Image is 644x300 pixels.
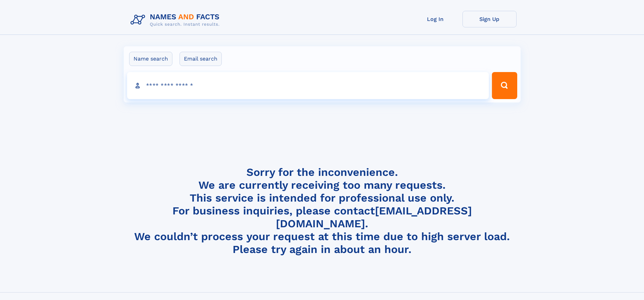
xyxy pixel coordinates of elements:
[128,166,517,256] h4: Sorry for the inconvenience. We are currently receiving too many requests. This service is intend...
[180,52,222,66] label: Email search
[462,11,517,27] a: Sign Up
[408,11,462,27] a: Log In
[129,52,172,66] label: Name search
[128,11,225,29] img: Logo Names and Facts
[276,204,472,230] a: [EMAIL_ADDRESS][DOMAIN_NAME]
[492,72,517,99] button: Search Button
[127,72,489,99] input: search input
